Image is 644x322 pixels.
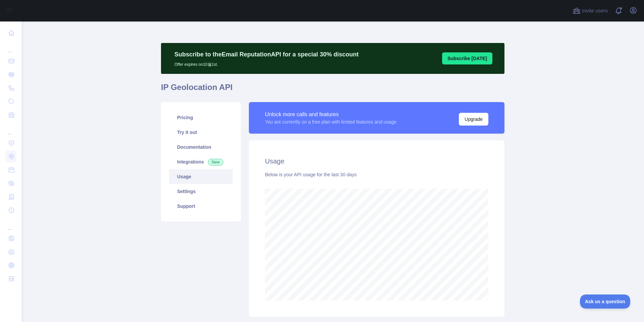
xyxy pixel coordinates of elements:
[442,52,492,64] button: Subscribe [DATE]
[169,199,233,214] a: Support
[208,159,223,166] span: New
[571,5,609,16] button: Invite users
[5,122,16,136] div: ...
[265,119,396,125] div: You are currently on a free plan with limited features and usage
[265,110,396,119] div: Unlock more calls and features
[169,154,233,169] a: Integrations New
[169,110,233,125] a: Pricing
[169,140,233,154] a: Documentation
[582,7,608,15] span: Invite users
[580,294,631,309] iframe: Toggle Customer Support
[161,82,504,98] h1: IP Geolocation API
[459,113,488,126] button: Upgrade
[169,125,233,140] a: Try it out
[265,171,488,178] div: Below is your API usage for the last 30 days
[5,40,16,54] div: ...
[174,59,359,67] p: Offer expires on 10월 1st.
[169,169,233,184] a: Usage
[265,156,488,166] h2: Usage
[169,184,233,199] a: Settings
[174,50,359,59] p: Subscribe to the Email Reputation API for a special 30 % discount
[5,218,16,231] div: ...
